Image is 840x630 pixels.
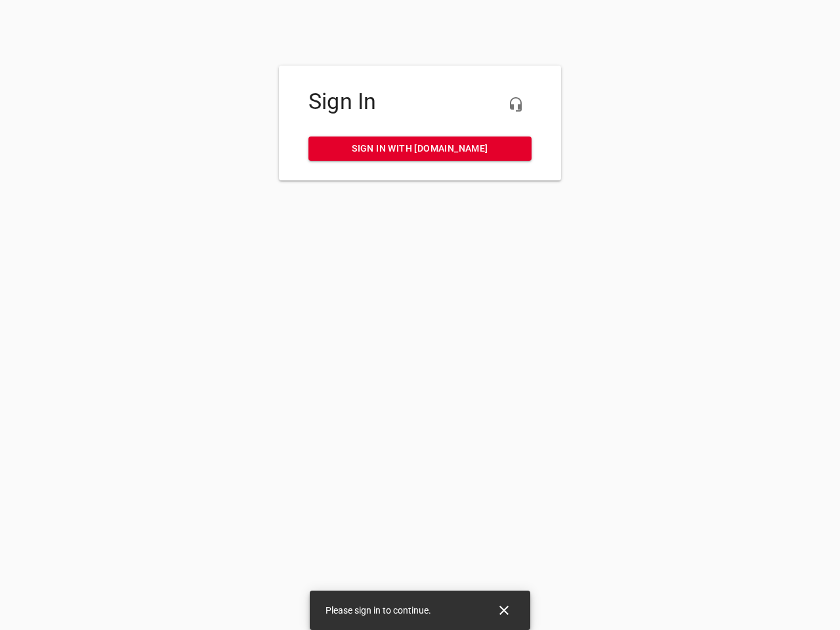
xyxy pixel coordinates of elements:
[308,89,532,115] h4: Sign In
[488,595,520,626] button: Close
[319,140,521,157] span: Sign in with [DOMAIN_NAME]
[500,89,532,120] button: Live Chat
[308,136,532,161] a: Sign in with [DOMAIN_NAME]
[325,605,431,616] span: Please sign in to continue.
